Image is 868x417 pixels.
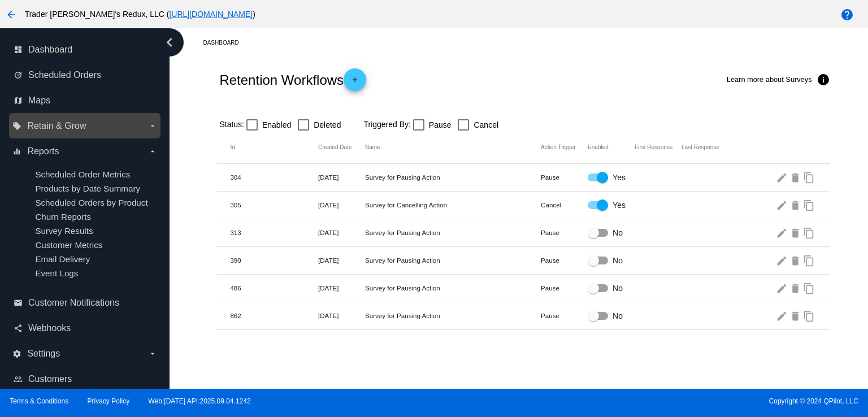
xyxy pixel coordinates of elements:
mat-header-cell: Last Response [682,144,728,150]
a: map Maps [14,92,157,110]
mat-cell: Pause [541,229,588,236]
mat-cell: Survey for Pausing Action [365,284,541,292]
mat-cell: Pause [541,173,588,181]
mat-header-cell: Id [230,144,318,150]
a: Scheduled Order Metrics [35,170,130,179]
span: Triggered By: [363,120,411,129]
mat-icon: edit [776,251,789,269]
mat-icon: content_copy [803,251,817,269]
span: No [613,283,623,294]
span: Copyright © 2024 QPilot, LLC [444,397,858,405]
mat-icon: content_copy [803,307,817,324]
i: share [14,324,23,333]
span: Trader [PERSON_NAME]'s Redux, LLC ( ) [25,10,255,19]
mat-icon: content_copy [803,168,817,186]
i: update [14,71,23,80]
a: Email Delivery [35,254,90,264]
a: Privacy Policy [88,397,130,405]
mat-icon: info [817,73,830,86]
a: Terms & Conditions [10,397,68,405]
mat-cell: [DATE] [318,229,365,236]
span: Dashboard [28,45,72,55]
i: chevron_left [160,33,179,51]
mat-icon: delete [789,168,803,186]
mat-cell: Cancel [541,201,588,208]
span: Pause [429,118,452,132]
mat-header-cell: Name [365,144,541,150]
i: map [14,96,23,105]
span: Webhooks [28,323,71,333]
mat-cell: [DATE] [318,173,365,181]
mat-icon: edit [776,168,789,186]
mat-icon: delete [789,279,803,297]
a: Web:[DATE] API:2025.09.04.1242 [149,397,251,405]
i: people_outline [14,375,23,384]
mat-header-cell: Created Date [318,144,365,150]
mat-icon: add [348,76,362,89]
span: Yes [613,172,626,183]
a: Dashboard [203,34,249,51]
mat-icon: content_copy [803,196,817,214]
span: Yes [613,199,626,211]
a: [URL][DOMAIN_NAME] [169,10,253,19]
mat-icon: edit [776,307,789,324]
mat-icon: edit [776,224,789,241]
span: Enabled [262,118,291,132]
mat-icon: edit [776,279,789,297]
span: Deleted [314,118,341,132]
a: Customer Metrics [35,240,102,250]
a: share Webhooks [14,319,157,337]
span: No [613,227,623,238]
a: Churn Reports [35,212,91,221]
mat-cell: Survey for Pausing Action [365,257,541,264]
a: update Scheduled Orders [14,66,157,84]
mat-icon: delete [789,251,803,269]
span: Settings [27,349,60,359]
mat-header-cell: Enabled [588,144,635,150]
mat-cell: 305 [230,201,318,208]
mat-cell: 390 [230,257,318,264]
span: Customer Notifications [28,298,119,308]
a: Products by Date Summary [35,184,140,193]
mat-header-cell: Action Trigger [541,144,588,150]
i: email [14,298,23,307]
h2: Retention Workflows [219,68,366,91]
span: Maps [28,95,50,106]
mat-cell: 313 [230,229,318,236]
mat-cell: 862 [230,312,318,319]
mat-cell: Pause [541,257,588,264]
mat-cell: [DATE] [318,257,365,264]
span: Reports [27,146,59,157]
mat-cell: Pause [541,284,588,292]
i: arrow_drop_down [148,147,157,156]
mat-cell: [DATE] [318,284,365,292]
mat-cell: 486 [230,284,318,292]
mat-cell: Survey for Pausing Action [365,312,541,319]
a: Survey Results [35,226,93,236]
i: arrow_drop_down [148,121,157,131]
span: Customers [28,374,72,384]
span: No [613,310,623,322]
mat-cell: 304 [230,173,318,181]
mat-icon: delete [789,224,803,241]
mat-cell: [DATE] [318,201,365,208]
mat-icon: content_copy [803,279,817,297]
a: people_outline Customers [14,370,157,388]
mat-icon: content_copy [803,224,817,241]
a: Scheduled Orders by Product [35,198,147,207]
mat-cell: Survey for Pausing Action [365,173,541,181]
mat-icon: arrow_back [5,8,18,21]
a: Event Logs [35,268,78,278]
mat-cell: [DATE] [318,312,365,319]
mat-cell: Survey for Pausing Action [365,229,541,236]
mat-icon: help [840,8,854,21]
span: Learn more about Surveys [727,75,812,84]
span: Status: [219,120,244,129]
mat-icon: delete [789,196,803,214]
span: Retain & Grow [27,121,86,131]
